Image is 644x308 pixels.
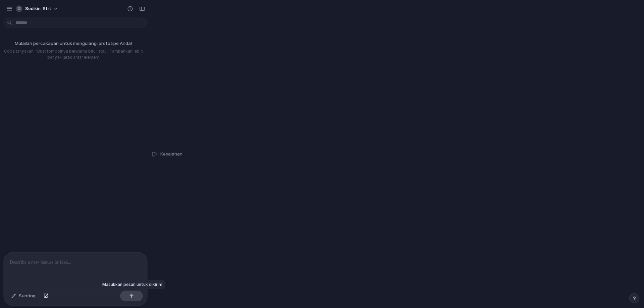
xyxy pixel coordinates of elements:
[160,151,182,157] font: Kesalahan
[25,6,51,11] font: sodikin-strt
[15,41,132,46] font: Mulailah percakapan untuk mengulangi prototipe Anda!
[4,49,143,60] font: Coba tanyakan: "Buat tombolnya berwarna biru" atau "Tambahkan lebih banyak jarak antar elemen"
[13,3,62,14] button: sodikin-strt
[102,282,162,287] font: Masukkan pesan untuk dikirim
